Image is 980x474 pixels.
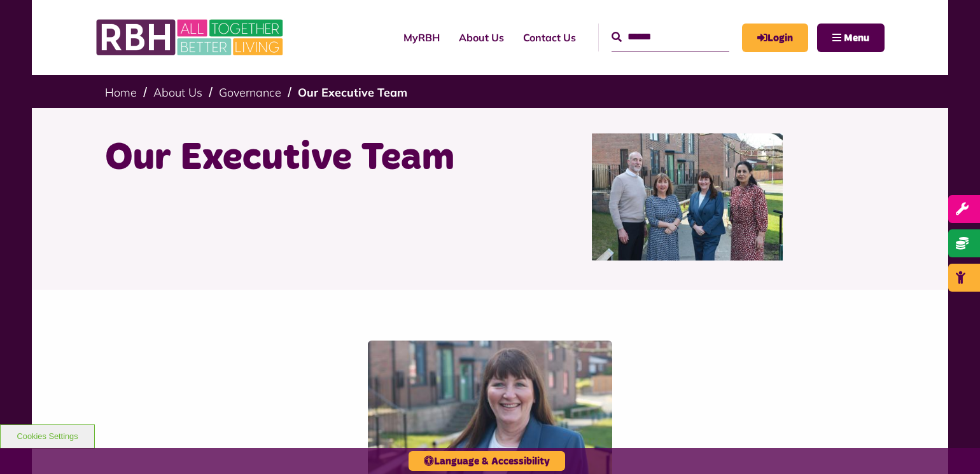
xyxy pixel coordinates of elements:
iframe: Netcall Web Assistant for live chat [923,417,980,474]
a: Governance [219,85,281,100]
button: Navigation [817,24,885,52]
input: Search [612,24,729,51]
img: RBH Executive Team [592,133,783,261]
h1: Our Executive Team [105,133,480,183]
a: MyRBH [742,24,808,52]
img: RBH [95,13,286,62]
button: Language & Accessibility [409,451,565,471]
a: About Us [449,20,514,55]
a: About Us [153,85,202,100]
a: MyRBH [394,20,449,55]
span: Menu [844,33,869,43]
a: Home [105,85,137,100]
a: Contact Us [514,20,585,55]
a: Our Executive Team [298,85,407,100]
